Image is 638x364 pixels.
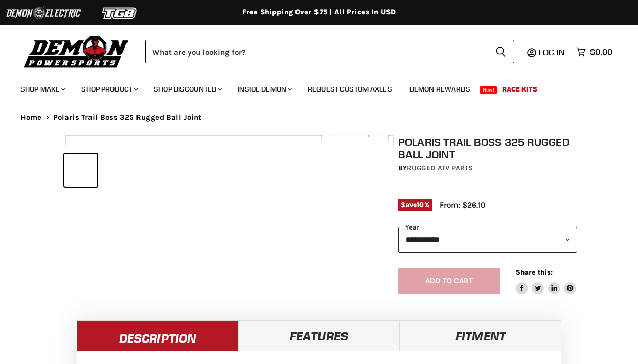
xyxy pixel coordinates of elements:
[402,79,478,100] a: Demon Rewards
[487,40,514,63] button: Search
[20,113,42,122] a: Home
[400,320,561,351] a: Fitment
[5,4,82,23] img: Demon Electric Logo 2
[326,129,383,136] span: Click to expand
[534,48,571,57] a: Log in
[146,79,228,100] a: Shop Discounted
[398,199,432,211] span: Save %
[64,154,97,187] button: Polaris Trail Boss 325 Rugged Ball Joint thumbnail
[417,201,424,209] span: 10
[480,86,497,94] span: New!
[145,40,487,63] input: Search
[13,79,72,100] a: Shop Make
[516,268,577,295] aside: Share this:
[300,79,400,100] a: Request Custom Axles
[53,113,202,122] span: Polaris Trail Boss 325 Rugged Ball Joint
[440,200,485,210] span: From: $26.10
[74,79,144,100] a: Shop Product
[230,79,298,100] a: Inside Demon
[571,44,618,59] a: $0.00
[398,227,577,252] select: year
[539,47,565,57] span: Log in
[516,268,553,276] span: Share this:
[145,40,514,63] form: Product
[398,135,577,161] h1: Polaris Trail Boss 325 Rugged Ball Joint
[398,163,577,174] div: by
[77,320,238,351] a: Description
[407,164,473,172] a: Rugged ATV Parts
[13,75,610,100] ul: Main menu
[590,47,612,57] span: $0.00
[82,4,158,23] img: TGB Logo 2
[238,320,400,351] a: Features
[494,79,545,100] a: Race Kits
[20,33,132,70] img: Demon Powersports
